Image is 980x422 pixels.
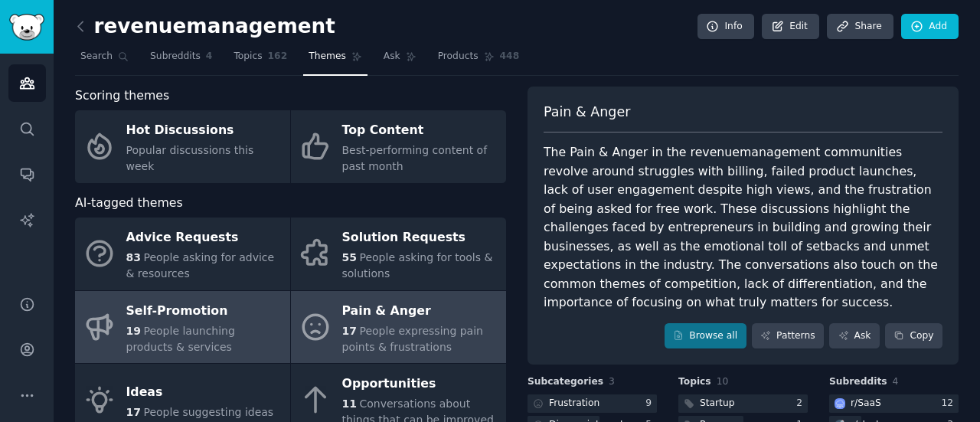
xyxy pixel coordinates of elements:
span: Subreddits [150,50,201,64]
span: 11 [342,397,357,410]
a: Frustration9 [528,394,657,414]
span: Topics [678,375,711,389]
div: Opportunities [342,372,498,397]
div: 2 [796,397,808,411]
a: Pain & Anger17People expressing pain points & frustrations [291,291,506,364]
span: People asking for tools & solutions [342,251,493,280]
span: Subcategories [528,375,603,389]
a: Search [75,44,134,76]
a: Products448 [433,44,524,76]
a: Browse all [665,323,746,349]
span: 17 [342,325,357,337]
span: 162 [268,50,288,64]
span: 17 [126,406,141,418]
span: Popular discussions this week [126,144,254,172]
span: Scoring themes [75,87,169,106]
span: Pain & Anger [544,103,630,122]
span: 3 [609,376,615,387]
a: Ask [829,323,880,349]
div: Pain & Anger [342,299,498,323]
div: 9 [645,397,657,411]
span: 4 [206,50,213,64]
a: Topics162 [228,44,292,76]
span: 19 [126,325,141,337]
span: Subreddits [829,375,887,389]
div: Hot Discussions [126,119,283,143]
span: Best-performing content of past month [342,144,488,172]
img: GummySearch logo [9,14,44,41]
div: Solution Requests [342,226,498,250]
span: People asking for advice & resources [126,251,275,280]
span: People expressing pain points & frustrations [342,325,483,353]
a: Patterns [752,323,824,349]
span: 10 [717,376,729,387]
span: Search [80,50,113,64]
a: Self-Promotion19People launching products & services [75,291,290,364]
a: Edit [762,14,819,40]
div: Ideas [126,380,274,404]
a: SaaSr/SaaS12 [829,394,959,414]
a: Subreddits4 [145,44,217,76]
span: 4 [893,376,899,387]
a: Add [901,14,959,40]
a: Startup2 [678,394,808,414]
span: AI-tagged themes [75,194,183,213]
a: Themes [303,44,367,76]
span: People suggesting ideas [143,406,273,418]
a: Info [697,14,754,40]
div: Top Content [342,119,498,143]
a: Ask [378,44,422,76]
a: Share [827,14,893,40]
span: Topics [234,50,262,64]
div: Self-Promotion [126,299,283,323]
a: Hot DiscussionsPopular discussions this week [75,110,290,183]
span: Products [438,50,479,64]
span: 55 [342,251,357,263]
span: 448 [500,50,520,64]
h2: revenuemanagement [75,15,335,39]
img: SaaS [835,398,845,409]
div: Startup [700,397,734,411]
button: Copy [885,323,942,349]
div: Frustration [549,397,599,411]
div: r/ SaaS [851,397,881,411]
span: People launching products & services [126,325,235,353]
a: Solution Requests55People asking for tools & solutions [291,218,506,290]
div: 12 [941,397,959,411]
span: 83 [126,251,141,263]
span: Themes [309,50,346,64]
a: Advice Requests83People asking for advice & resources [75,218,290,290]
span: Ask [384,50,400,64]
div: The Pain & Anger in the revenuemanagement communities revolve around struggles with billing, fail... [544,143,942,312]
a: Top ContentBest-performing content of past month [291,110,506,183]
div: Advice Requests [126,226,283,250]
